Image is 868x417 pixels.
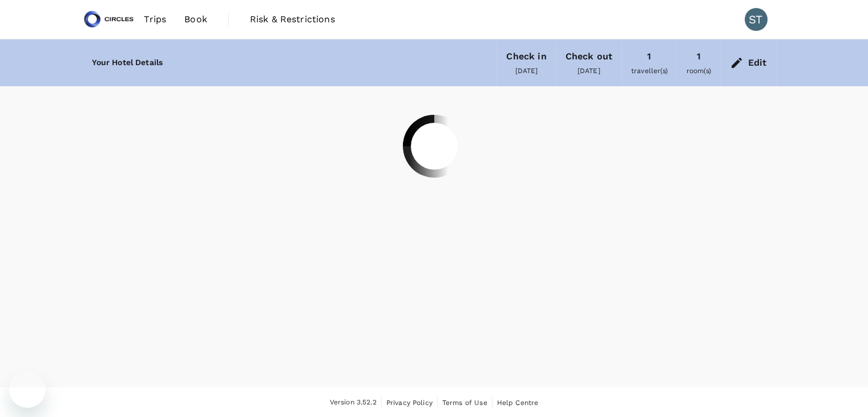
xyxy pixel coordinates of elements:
div: ST [745,8,768,31]
span: Terms of Use [442,399,487,407]
span: Help Centre [497,399,539,407]
h6: Your Hotel Details [92,57,163,69]
div: Check out [566,49,612,65]
div: 1 [647,49,651,65]
iframe: Button to launch messaging window [9,371,46,408]
a: Privacy Policy [386,396,433,409]
span: [DATE] [578,67,600,75]
span: Risk & Restrictions [250,13,335,26]
span: [DATE] [515,67,538,75]
div: Edit [748,55,767,71]
div: 1 [697,49,701,65]
a: Help Centre [497,396,539,409]
span: Book [184,13,207,26]
span: Trips [144,13,166,26]
span: traveller(s) [631,67,668,75]
span: Privacy Policy [386,399,433,407]
span: Version 3.52.2 [330,397,377,408]
span: room(s) [687,67,711,75]
img: Circles [83,7,135,32]
div: Check in [506,49,546,65]
a: Terms of Use [442,396,487,409]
